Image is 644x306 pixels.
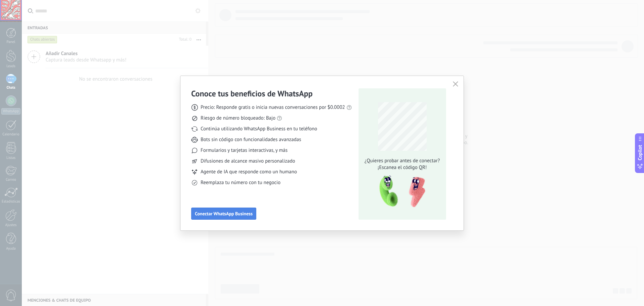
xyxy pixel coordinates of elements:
h3: Conoce tus beneficios de WhatsApp [191,88,313,99]
span: ¿Quieres probar antes de conectar? [363,158,442,164]
span: Reemplaza tu número con tu negocio [201,179,280,186]
span: Formularios y tarjetas interactivas, y más [201,147,287,154]
span: Agente de IA que responde como un humano [201,169,297,175]
span: ¡Escanea el código QR! [363,164,442,171]
span: Precio: Responde gratis o inicia nuevas conversaciones por $0.0002 [201,104,345,111]
span: Bots sin código con funcionalidades avanzadas [201,136,301,143]
span: Difusiones de alcance masivo personalizado [201,158,295,165]
img: qr-pic-1x.png [374,174,427,210]
span: Riesgo de número bloqueado: Bajo [201,115,275,122]
span: Continúa utilizando WhatsApp Business en tu teléfono [201,126,317,132]
span: Conectar WhatsApp Business [195,211,253,216]
span: Copilot [637,145,643,160]
button: Conectar WhatsApp Business [191,208,256,220]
